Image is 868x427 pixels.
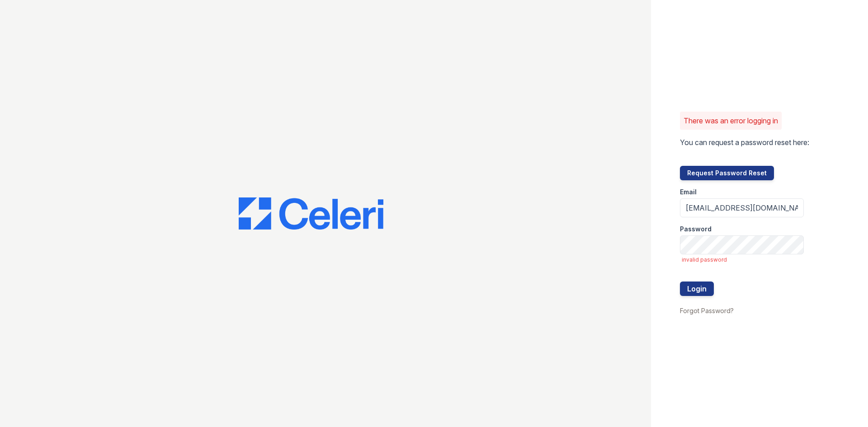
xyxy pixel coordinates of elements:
[680,137,809,148] p: You can request a password reset here:
[239,197,383,230] img: CE_Logo_Blue-a8612792a0a2168367f1c8372b55b34899dd931a85d93a1a3d3e32e68fde9ad4.png
[680,225,712,234] label: Password
[680,188,697,197] label: Email
[680,307,734,314] a: Forgot Password?
[680,282,714,296] button: Login
[682,256,804,263] span: invalid password
[684,115,778,126] p: There was an error logging in
[680,166,774,180] button: Request Password Reset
